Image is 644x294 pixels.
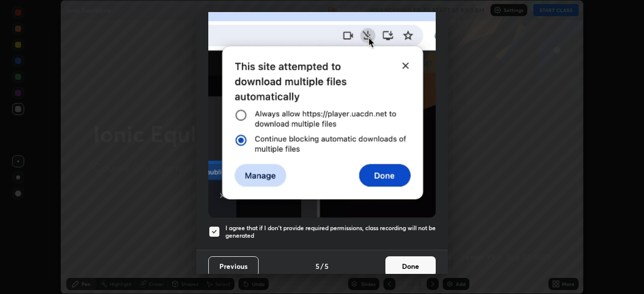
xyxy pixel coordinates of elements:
[315,261,319,271] h4: 5
[385,256,436,276] button: Done
[325,261,329,271] h4: 5
[320,261,324,271] h4: /
[225,224,436,240] h5: I agree that if I don't provide required permissions, class recording will not be generated
[208,256,259,276] button: Previous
